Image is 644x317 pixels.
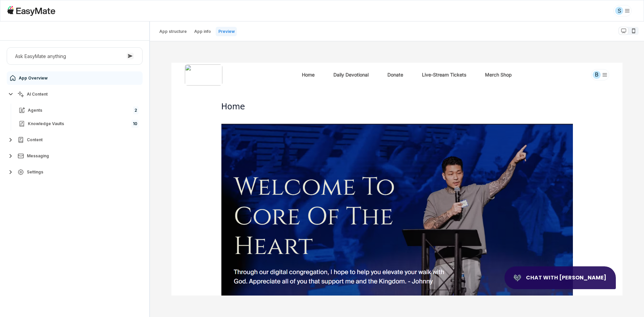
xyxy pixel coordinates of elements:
button: Content [7,133,143,147]
span: Knowledge Vaults [28,121,64,126]
p: App info [194,29,211,34]
span: Messaging [27,153,49,159]
span: 10 [131,120,139,128]
div: S [615,7,623,15]
button: Ask EasyMate anything [7,47,143,65]
span: 2 [133,106,139,114]
img: 97_0.png [50,61,401,316]
p: App structure [159,29,187,34]
a: Agents2 [16,104,141,117]
span: App Overview [19,75,48,81]
iframe: Preview Iframe [171,63,623,296]
p: Preview [218,29,235,34]
span: Agents [28,108,42,113]
span: Content [27,137,43,143]
span: AI Content [27,92,48,97]
span: Settings [27,169,43,175]
a: App Overview [7,71,143,85]
button: Messaging [7,149,143,163]
a: Knowledge Vaults10 [16,117,141,130]
button: Settings [7,165,143,179]
button: AI Content [7,88,143,101]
